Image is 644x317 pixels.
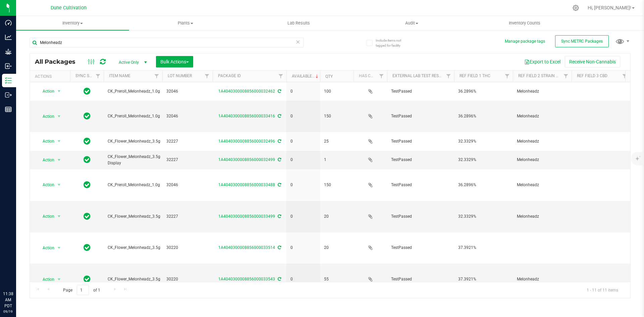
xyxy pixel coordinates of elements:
[324,88,350,95] span: 100
[84,137,91,146] span: In Sync
[619,70,630,82] a: Filter
[55,180,63,190] span: select
[166,113,209,119] span: 32046
[55,155,63,165] span: select
[55,87,63,96] span: select
[458,113,509,119] span: 36.2896%
[290,138,316,145] span: 0
[290,245,316,251] span: 0
[37,212,55,221] span: Action
[35,58,82,65] span: All Packages
[84,212,91,221] span: In Sync
[278,20,319,26] span: Lab Results
[84,180,91,190] span: In Sync
[376,38,409,48] span: Include items not tagged for facility
[20,262,28,270] iframe: Resource center unread badge
[324,245,350,251] span: 20
[156,56,193,67] button: Bulk Actions
[37,155,55,165] span: Action
[129,16,242,30] a: Plants
[391,245,450,251] span: TestPassed
[57,285,106,295] span: Page of 1
[277,157,281,162] span: Sync from Compliance System
[275,70,286,82] a: Filter
[518,73,567,78] a: Ref Field 2 Strain Name
[37,87,55,96] span: Action
[5,48,12,55] inline-svg: Grow
[290,157,316,163] span: 0
[560,70,572,82] a: Filter
[391,138,450,145] span: TestPassed
[5,63,12,69] inline-svg: Inbound
[391,213,450,220] span: TestPassed
[391,113,450,119] span: TestPassed
[108,276,160,282] span: CK_Flower_Melonheadz_3.5g
[458,245,509,251] span: 37.3921%
[166,276,209,282] span: 30220
[520,56,565,67] button: Export to Excel
[55,212,63,221] span: select
[5,19,12,26] inline-svg: Dashboard
[391,182,450,188] span: TestPassed
[277,139,281,144] span: Sync from Compliance System
[290,213,316,220] span: 0
[277,245,281,250] span: Sync from Compliance System
[16,20,129,26] span: Inventory
[109,73,130,78] a: Item Name
[108,245,160,251] span: CK_Flower_Melonheadz_3.5g
[505,39,545,44] button: Manage package tags
[296,38,300,46] span: Clear
[7,263,27,283] iframe: Resource center
[517,88,568,95] span: Melonheadz
[277,114,281,118] span: Sync from Compliance System
[166,245,209,251] span: 30220
[218,114,275,118] a: 1A4040300008856000033416
[517,113,568,119] span: Melonheadz
[356,20,468,26] span: Audit
[324,182,350,188] span: 150
[166,88,209,95] span: 32046
[75,73,101,78] a: Sync Status
[292,74,320,78] a: Available
[290,182,316,188] span: 0
[218,245,275,250] a: 1A4040300008856000033514
[84,111,91,121] span: In Sync
[108,113,160,119] span: CK_Preroll_Melonheadz_1.0g
[37,180,55,190] span: Action
[277,182,281,187] span: Sync from Compliance System
[37,275,55,284] span: Action
[77,285,89,295] input: 1
[93,70,104,82] a: Filter
[166,182,209,188] span: 32046
[324,157,350,163] span: 1
[37,137,55,146] span: Action
[517,138,568,145] span: Melonheadz
[517,157,568,163] span: Melonheadz
[151,70,162,82] a: Filter
[5,77,12,84] inline-svg: Inventory
[166,213,209,220] span: 32227
[3,309,13,314] p: 09/19
[468,16,581,30] a: Inventory Counts
[55,275,63,284] span: select
[502,70,513,82] a: Filter
[391,157,450,163] span: TestPassed
[166,157,209,163] span: 32227
[35,74,67,79] div: Actions
[561,39,603,44] span: Sync METRC Packages
[555,35,609,47] button: Sync METRC Packages
[51,5,87,11] span: Dune Cultivation
[277,89,281,94] span: Sync from Compliance System
[355,16,468,30] a: Audit
[160,59,189,64] span: Bulk Actions
[324,213,350,220] span: 20
[581,285,624,295] span: 1 - 11 of 11 items
[324,276,350,282] span: 55
[84,155,91,164] span: In Sync
[354,70,387,82] th: Has COA
[324,113,350,119] span: 150
[37,243,55,253] span: Action
[108,138,160,145] span: CK_Flower_Melonheadz_3.5g
[290,276,316,282] span: 0
[16,16,129,30] a: Inventory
